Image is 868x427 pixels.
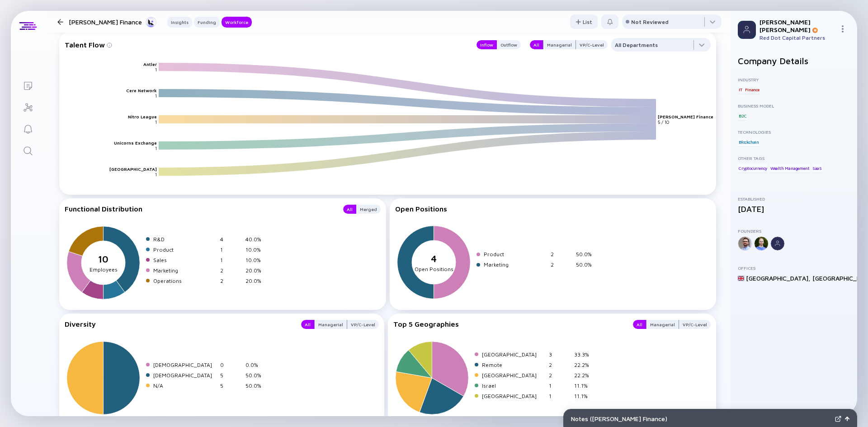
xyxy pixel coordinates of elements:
[65,320,292,329] div: Diversity
[835,416,841,422] img: Expand Notes
[482,393,545,399] div: [GEOGRAPHIC_DATA]
[65,38,467,52] div: Talent Flow
[11,74,45,96] a: Lists
[576,261,598,268] div: 50.0%
[574,372,596,379] div: 22.2%
[482,382,545,389] div: Israel
[222,17,252,28] button: Workforce
[738,85,743,94] div: IT
[549,393,571,399] div: 1
[759,34,835,41] div: Red Dot Capital Partners
[220,236,242,243] div: 4
[220,277,242,284] div: 2
[356,205,381,214] button: Merged
[574,393,596,399] div: 11.1%
[245,267,267,274] div: 20.0%
[90,266,118,273] tspan: Employees
[679,320,711,329] div: VP/C-Level
[301,320,314,329] div: All
[845,417,849,421] img: Open Notes
[738,129,850,135] div: Technologies
[155,67,157,72] text: 1
[220,382,242,389] div: 5
[769,164,811,173] div: Wealth Management
[633,320,646,329] button: All
[482,361,545,368] div: Remote
[194,17,220,28] button: Funding
[245,236,267,243] div: 40.0%
[347,320,379,329] button: VP/C-Level
[484,261,547,268] div: Marketing
[551,251,572,258] div: 2
[549,361,571,368] div: 2
[220,361,242,368] div: 0
[658,114,713,119] text: [PERSON_NAME] Finance
[126,88,157,93] text: Cere Network
[543,40,576,49] button: Managerial
[11,117,45,139] a: Reminders
[98,254,108,265] tspan: 10
[155,93,157,99] text: 1
[153,257,217,263] div: Sales
[549,351,571,358] div: 3
[155,145,157,151] text: 1
[155,172,157,177] text: 1
[245,257,267,263] div: 10.0%
[530,40,543,49] button: All
[143,61,157,67] text: Antler
[222,18,252,27] div: Workforce
[69,16,156,28] div: [PERSON_NAME] Finance
[245,246,267,253] div: 10.0%
[153,277,217,284] div: Operations
[395,205,711,213] div: Open Positions
[482,372,545,379] div: [GEOGRAPHIC_DATA]
[497,40,521,49] button: Outflow
[744,85,760,94] div: Finance
[574,361,596,368] div: 22.2%
[570,14,598,29] button: List
[153,246,217,253] div: Product
[571,415,831,422] div: Notes ( [PERSON_NAME] Finance )
[738,228,850,234] div: Founders
[414,266,453,272] tspan: Open Positions
[549,372,571,379] div: 2
[738,21,756,39] img: Profile Picture
[431,253,437,264] tspan: 4
[153,267,217,274] div: Marketing
[167,18,192,27] div: Insights
[738,275,744,282] img: United Kingdom Flag
[549,382,571,389] div: 1
[658,119,669,125] text: 5 / 10
[811,164,823,173] div: SaaS
[631,19,669,25] div: Not Reviewed
[482,351,545,358] div: [GEOGRAPHIC_DATA]
[314,320,347,329] button: Managerial
[738,196,850,202] div: Established
[646,320,679,329] button: Managerial
[194,18,220,27] div: Funding
[128,114,157,119] text: Nitro League
[167,17,192,28] button: Insights
[738,204,850,214] div: [DATE]
[114,140,157,145] text: Unicorns Exchange
[738,77,850,82] div: Industry
[393,320,624,329] div: Top 5 Geographies
[576,40,608,49] button: VP/C-Level
[551,261,572,268] div: 2
[839,25,846,33] img: Menu
[343,205,356,214] button: All
[484,251,547,258] div: Product
[315,320,347,329] div: Managerial
[11,96,45,117] a: Investor Map
[476,40,497,49] button: Inflow
[153,382,217,389] div: N/A
[220,257,242,263] div: 1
